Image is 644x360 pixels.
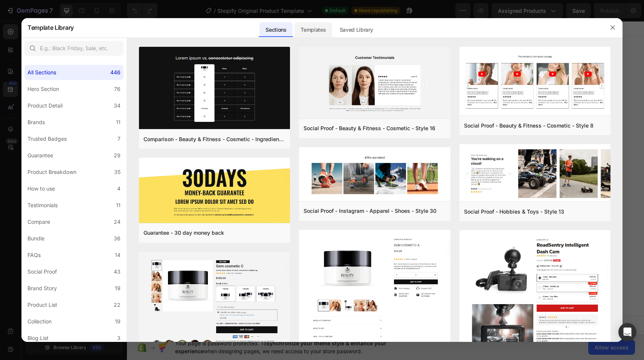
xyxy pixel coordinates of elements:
[114,300,121,309] div: 22
[464,121,594,130] div: Social Proof - Beauty & Fitness - Cosmetic - Style 8
[27,234,44,243] div: Bundle
[208,216,309,222] div: Start with Generating from URL or image
[116,118,121,127] div: 11
[117,334,121,343] div: 3
[115,284,121,293] div: 19
[117,184,121,193] div: 4
[116,201,121,210] div: 11
[27,85,59,94] div: Hero Section
[204,174,256,189] button: Add sections
[143,135,285,144] div: Comparison - Beauty & Fitness - Cosmetic - Ingredients - Style 19
[114,101,121,110] div: 34
[618,323,636,341] div: Open Intercom Messenger
[27,118,45,127] div: Brands
[27,134,67,143] div: Trusted Badges
[213,158,304,168] div: Start with Sections from sidebar
[27,317,52,326] div: Collection
[27,101,63,110] div: Product Detail
[304,206,436,215] div: Social Proof - Instagram - Apparel - Shoes - Style 30
[118,134,121,143] div: 7
[27,217,50,226] div: Compare
[114,234,121,243] div: 36
[464,207,564,216] div: Social Proof - Hobbies & Toys - Style 13
[143,228,224,237] div: Guarantee - 30 day money back
[114,151,121,160] div: 29
[114,85,121,94] div: 76
[27,18,74,37] h2: Template Library
[27,284,57,293] div: Brand Story
[115,251,121,260] div: 14
[24,41,124,56] input: E.g.: Black Friday, Sale, etc.
[260,174,313,189] button: Add elements
[27,300,57,309] div: Product List
[299,47,450,120] img: sp16.png
[304,124,435,133] div: Social Proof - Beauty & Fitness - Cosmetic - Style 16
[27,184,55,193] div: How to use
[27,151,53,160] div: Guarantee
[27,201,58,210] div: Testimonials
[139,47,290,131] img: c19.png
[299,147,450,203] img: sp30.png
[334,22,379,37] div: Saved Library
[114,168,121,177] div: 35
[114,217,121,226] div: 24
[27,68,56,77] div: All Sections
[110,68,121,77] div: 446
[27,168,76,177] div: Product Breakdown
[27,251,41,260] div: FAQs
[459,47,610,117] img: sp8.png
[139,158,290,224] img: g30.png
[115,317,121,326] div: 19
[27,267,57,276] div: Social Proof
[459,144,610,203] img: sp13.png
[114,267,121,276] div: 43
[295,22,332,37] div: Templates
[259,22,292,37] div: Sections
[27,334,49,343] div: Blog List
